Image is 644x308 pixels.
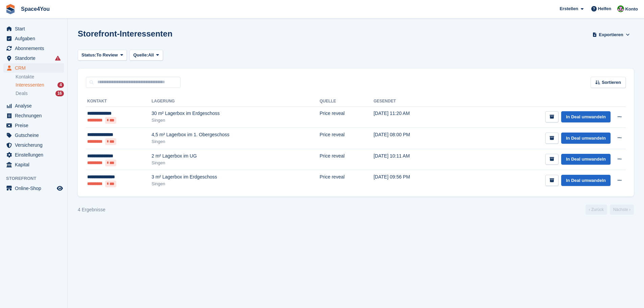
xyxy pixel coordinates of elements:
a: menu [3,160,64,169]
th: Quelle [319,96,374,107]
h1: Storefront-Interessenten [78,29,172,38]
div: 4 [57,82,64,88]
span: Exportieren [599,31,623,38]
a: menu [3,121,64,130]
a: menu [3,24,64,33]
span: Online-Shop [15,184,55,193]
div: Singen [151,160,319,166]
th: Gesendet [374,96,452,107]
td: [DATE] 09:56 PM [374,170,452,191]
a: menu [3,111,64,120]
span: Standorte [15,53,55,63]
td: [DATE] 11:20 AM [374,106,452,128]
span: Erstellen [559,5,578,12]
div: 30 m² Lagerbox im Erdgeschoss [151,110,319,117]
div: 4 Ergebnisse [78,206,105,213]
i: Es sind Fehler bei der Synchronisierung von Smart-Einträgen aufgetreten [55,55,61,61]
button: Status: To Review [78,50,127,61]
span: Sortieren [602,79,621,86]
a: menu [3,63,64,73]
nav: Page [584,205,635,215]
span: Start [15,24,55,33]
a: In Deal umwandeln [561,133,611,144]
span: Quelle: [133,52,148,58]
span: Status: [81,52,96,58]
img: stora-icon-8386f47178a22dfd0bd8f6a31ec36ba5ce8667c1dd55bd0f319d3a0aa187defe.svg [5,4,16,14]
span: Versicherung [15,140,55,150]
th: Kontakt [86,96,151,107]
a: Speisekarte [3,184,64,193]
a: menu [3,44,64,53]
span: Rechnungen [15,111,55,120]
a: menu [3,150,64,160]
a: Nächste [610,205,634,215]
a: Space4You [18,3,52,15]
a: In Deal umwandeln [561,111,611,122]
a: Vorschau-Shop [56,184,64,192]
a: menu [3,131,64,140]
span: Preise [15,121,55,130]
span: Einstellungen [15,150,55,160]
div: 16 [55,91,64,96]
a: Vorherige [586,205,607,215]
img: Luca-André Talhoff [617,5,624,12]
td: Price reveal [319,128,374,149]
div: Singen [151,138,319,145]
span: Aufgaben [15,34,55,43]
span: CRM [15,63,55,73]
a: In Deal umwandeln [561,154,611,165]
span: Storefront [6,175,67,182]
a: Interessenten 4 [16,81,64,89]
a: Deals 16 [16,90,64,97]
span: Interessenten [16,82,44,88]
td: Price reveal [319,106,374,128]
button: Exportieren [591,29,631,40]
span: Analyse [15,101,55,111]
div: 2 m² Lagerbox im UG [151,152,319,160]
div: 3 m² Lagerbox im Erdgeschoss [151,173,319,181]
td: [DATE] 08:00 PM [374,128,452,149]
th: Lagerung [151,96,319,107]
a: menu [3,34,64,43]
div: Singen [151,117,319,124]
a: In Deal umwandeln [561,175,611,186]
td: Price reveal [319,149,374,170]
span: Gutscheine [15,131,55,140]
div: 4,5 m² Lagerbox im 1. Obergeschoss [151,131,319,138]
a: Kontakte [16,74,64,80]
button: Quelle: All [129,50,163,61]
a: menu [3,140,64,150]
span: To Review [96,52,118,58]
span: Abonnements [15,44,55,53]
div: Singen [151,181,319,187]
a: menu [3,53,64,63]
span: Konto [625,6,638,13]
span: Kapital [15,160,55,169]
a: menu [3,101,64,111]
span: All [148,52,154,58]
td: [DATE] 10:11 AM [374,149,452,170]
span: Helfen [598,5,612,12]
td: Price reveal [319,170,374,191]
span: Deals [16,90,28,97]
